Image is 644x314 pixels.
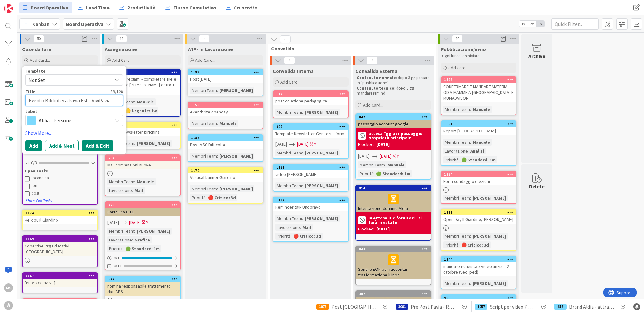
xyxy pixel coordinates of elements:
[188,168,263,182] div: 1179Vertical banner Giardino
[397,153,399,160] div: Y
[368,131,429,140] b: attesa 7gg per passaggio proprietà principale
[303,109,340,116] div: [PERSON_NAME]
[363,102,383,108] span: Add Card...
[114,255,120,261] span: 0 / 1
[519,21,528,27] span: 1x
[376,141,390,148] div: [DATE]
[471,139,492,146] div: Manuele
[105,128,180,136] div: Header newsletter birichina
[276,92,348,96] div: 1176
[359,247,431,251] div: 843
[291,233,292,240] span: :
[133,236,152,243] div: Grafica
[441,77,516,83] div: 1128
[86,4,110,11] span: Lead Time
[275,182,302,189] div: Membri Team
[23,273,97,279] div: 1167
[275,233,291,240] div: Priorità
[108,70,180,74] div: 1131
[188,102,263,108] div: 1158
[273,197,348,211] div: 1159Reminder talk Unobravo
[471,280,508,287] div: [PERSON_NAME]
[23,279,97,287] div: [PERSON_NAME]
[105,276,180,296] div: 947nomina responsabile trattamento dati ABS
[107,219,119,226] span: [DATE]
[105,282,180,296] div: nomina responsabile trattamento dati ABS
[116,35,127,43] span: 16
[218,153,254,160] div: [PERSON_NAME]
[358,161,385,168] div: Membri Team
[273,203,348,211] div: Reminder talk Unobravo
[105,155,180,161] div: 204
[39,116,109,125] span: Aldia - Persone
[280,35,291,43] span: 8
[26,211,97,215] div: 1174
[470,106,471,113] span: :
[23,210,97,224] div: 1174Keikibu Il Giardino
[146,219,148,226] div: Y
[386,161,406,168] div: Manuele
[108,203,180,207] div: 428
[105,75,180,95] div: Processo reclami - completare file e rispondere [PERSON_NAME] entro 17 seyt
[443,156,459,163] div: Priorità
[134,178,135,185] span: :
[217,87,218,94] span: :
[206,194,237,201] div: 🔴 Critico: 3d
[356,246,431,252] div: 843
[441,177,516,185] div: Form sondaggio elezioni
[132,187,133,194] span: :
[133,187,145,194] div: Mail
[468,148,469,154] span: :
[105,202,180,208] div: 428
[444,210,516,215] div: 1177
[276,165,348,170] div: 1181
[273,97,348,105] div: post colazione pedagogica
[443,241,459,248] div: Priorità
[161,2,220,13] a: Flusso Cumulativo
[218,87,254,94] div: [PERSON_NAME]
[190,120,217,127] div: Membri Team
[273,68,314,74] span: Convalida Interna
[134,228,135,235] span: :
[443,148,468,154] div: Lavorazione
[188,141,263,149] div: Post ASC Difficoltà
[460,241,491,248] div: 🔴 Critico: 3d
[441,210,516,215] div: 1177
[105,69,180,95] div: 1131Processo reclami - completare file e rispondere [PERSON_NAME] entro 17 seyt
[356,120,431,128] div: passaggio account google
[569,303,614,311] span: Brand Aldia - attrattività
[217,120,218,127] span: :
[4,283,13,292] div: MS
[441,262,516,276] div: mandare ircheista x video anziani 2 ottobre (vedi ped)
[25,129,123,137] a: Show More...
[108,123,180,127] div: 1180
[528,52,545,60] div: Archive
[45,140,79,151] button: Add & Next
[441,215,516,224] div: Open Day Il Giardino/[PERSON_NAME]
[529,183,545,190] div: Delete
[37,89,123,95] div: 39 / 128
[188,46,233,52] span: WIP- In Lavorazione
[114,263,122,269] span: 0/11
[359,186,431,190] div: 914
[105,122,180,136] div: 1180Header newsletter birichina
[108,277,180,281] div: 947
[234,4,258,11] span: Cruscotto
[297,141,309,148] span: [DATE]
[32,191,95,196] div: post
[190,185,217,192] div: Membri Team
[273,124,348,138] div: 992Template Newsletter Genitori + form
[275,141,287,148] span: [DATE]
[551,18,599,30] input: Quick Filter...
[357,75,430,86] p: : dopo 3 gg passare in "pubblicazione"
[452,35,463,43] span: 60
[124,245,161,252] div: 🟢 Standard: 1m
[356,291,431,297] div: 487
[528,21,536,27] span: 2x
[129,219,141,226] span: [DATE]
[275,149,302,156] div: Membri Team
[105,276,180,282] div: 947
[459,241,460,248] span: :
[475,304,487,310] div: 1057
[25,197,52,204] button: Show Full Tasks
